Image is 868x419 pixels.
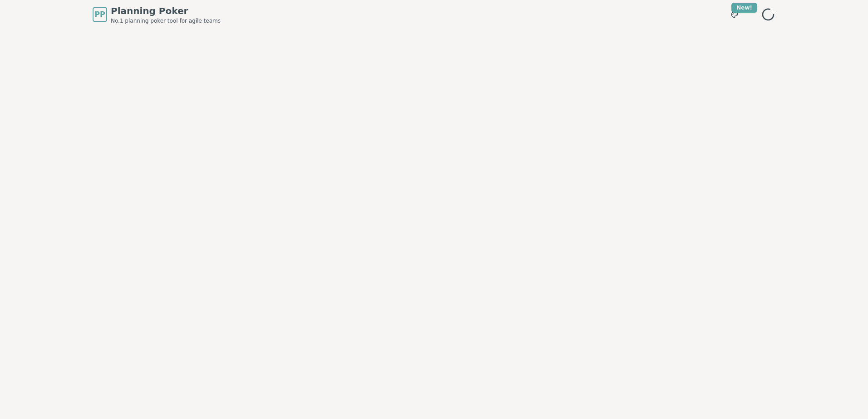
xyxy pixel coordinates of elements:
span: Planning Poker [111,5,221,17]
a: PPPlanning PokerNo.1 planning poker tool for agile teams [93,5,221,24]
span: PP [94,9,105,20]
button: New! [726,6,743,23]
span: No.1 planning poker tool for agile teams [111,17,221,24]
div: New! [731,3,757,13]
